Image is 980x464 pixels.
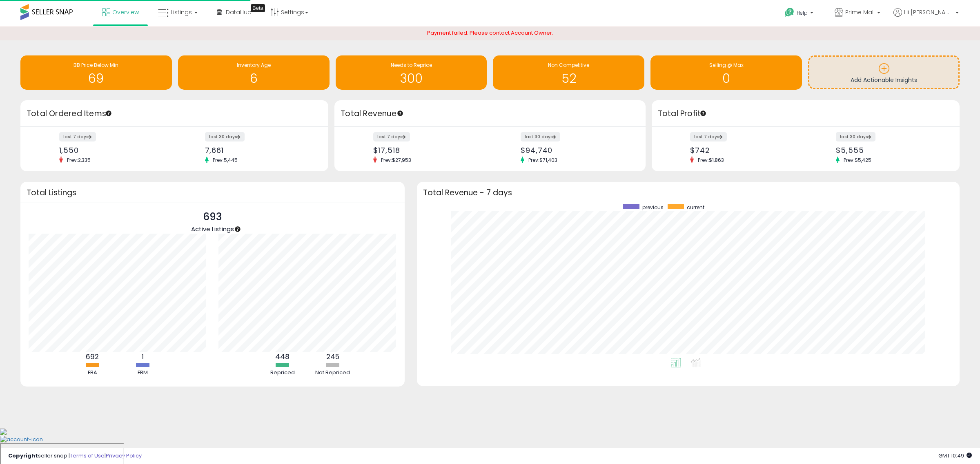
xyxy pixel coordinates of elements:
[171,8,192,16] span: Listings
[809,57,958,88] a: Add Actionable Insights
[226,8,252,16] span: DataHub
[840,157,875,164] span: Prev: $5,425
[340,72,483,85] h1: 300
[778,1,822,27] a: Help
[427,29,553,37] span: Payment failed: Please contact Account Owner.
[784,7,795,18] i: Get Help
[209,157,242,164] span: Prev: 5,445
[191,209,234,225] p: 693
[27,108,322,119] h3: Total Ordered Items
[690,132,727,141] label: last 7 days
[377,157,415,164] span: Prev: $27,953
[396,110,404,117] div: Tooltip anchor
[521,146,631,155] div: $94,740
[237,62,271,68] span: Inventory Age
[699,110,707,117] div: Tooltip anchor
[655,72,798,85] h1: 0
[642,204,664,211] span: previous
[391,62,432,68] span: Needs to Reprice
[24,72,168,85] h1: 69
[709,62,744,68] span: Selling @ Max
[205,146,314,155] div: 7,661
[336,55,487,90] a: Needs to Reprice 300
[836,146,945,155] div: $5,555
[251,4,265,12] div: Tooltip anchor
[258,369,307,377] div: Repriced
[59,132,96,141] label: last 7 days
[690,146,800,155] div: $742
[797,9,808,16] span: Help
[521,132,560,141] label: last 30 days
[836,132,875,141] label: last 30 days
[493,55,644,90] a: Non Competitive 52
[373,146,484,155] div: $17,518
[275,352,290,362] b: 448
[182,72,325,85] h1: 6
[524,157,561,164] span: Prev: $71,403
[373,132,410,141] label: last 7 days
[658,108,953,119] h3: Total Profit
[112,8,139,16] span: Overview
[27,190,399,196] h3: Total Listings
[694,157,728,164] span: Prev: $1,863
[497,72,640,85] h1: 52
[893,8,959,27] a: Hi [PERSON_NAME]
[59,146,169,155] div: 1,550
[423,190,953,196] h3: Total Revenue - 7 days
[687,204,704,211] span: current
[20,55,172,90] a: BB Price Below Min 69
[341,108,639,119] h3: Total Revenue
[548,62,589,68] span: Non Competitive
[326,352,339,362] b: 245
[191,225,234,233] span: Active Listings
[308,369,357,377] div: Not Repriced
[73,62,118,68] span: BB Price Below Min
[851,76,917,84] span: Add Actionable Insights
[234,225,241,233] div: Tooltip anchor
[86,352,99,362] b: 692
[142,352,144,362] b: 1
[178,55,330,90] a: Inventory Age 6
[205,132,245,141] label: last 30 days
[845,8,875,16] span: Prime Mall
[650,55,802,90] a: Selling @ Max 0
[63,157,95,164] span: Prev: 2,335
[904,8,953,16] span: Hi [PERSON_NAME]
[105,110,112,117] div: Tooltip anchor
[118,369,167,377] div: FBM
[68,369,117,377] div: FBA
